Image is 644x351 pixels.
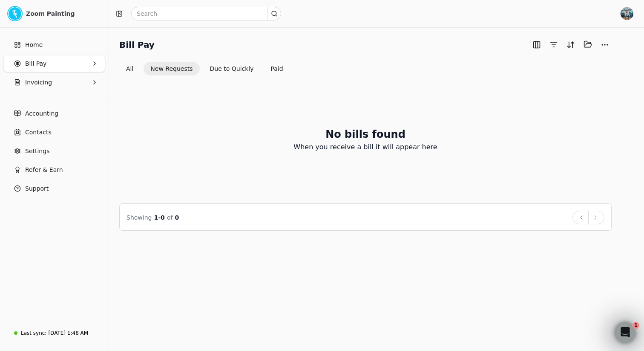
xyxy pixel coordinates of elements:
span: Support [25,184,49,193]
button: Bill Pay [3,55,105,72]
button: Sort [564,38,578,52]
span: Settings [25,147,49,156]
button: New Requests [144,62,199,75]
button: More [598,38,612,52]
iframe: Intercom live chat [615,322,635,342]
div: [DATE] 1:48 AM [48,329,88,337]
h2: No bills found [325,127,405,142]
button: Invoicing [3,74,105,91]
a: Accounting [3,105,105,122]
p: When you receive a bill it will appear here [293,142,437,152]
a: Home [3,36,105,53]
a: Contacts [3,124,105,141]
img: 53dfaddc-4243-4885-9112-5521109ec7d1.png [7,6,23,21]
span: Refer & Earn [25,165,63,174]
span: Invoicing [25,78,52,87]
span: 0 [175,214,179,221]
a: Settings [3,142,105,160]
span: Accounting [25,109,58,118]
div: Last sync: [21,329,46,337]
span: 1 - 0 [154,214,165,221]
span: Home [25,41,43,49]
button: Refer & Earn [3,161,105,178]
span: Showing [126,214,152,221]
span: Bill Pay [25,59,46,68]
button: Support [3,180,105,197]
span: 1 [632,322,639,329]
a: Last sync:[DATE] 1:48 AM [3,325,105,341]
span: of [167,214,173,221]
span: Contacts [25,128,52,137]
img: DC9E37A6-FBD7-4AC9-919C-1D3EB842AA17.jpeg [620,7,634,20]
div: Invoice filter options [119,62,290,75]
button: Batch (0) [581,38,595,51]
button: Due to Quickly [203,62,261,75]
h2: Bill Pay [119,38,155,52]
button: Paid [264,62,290,75]
button: All [119,62,140,75]
div: Zoom Painting [26,9,101,18]
input: Search [131,7,281,20]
